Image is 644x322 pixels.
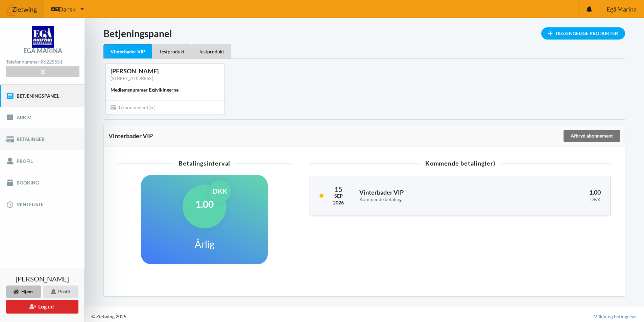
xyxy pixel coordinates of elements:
[333,185,344,193] div: 15
[607,6,637,12] span: Egå Marina
[23,48,62,54] div: Egå Marina
[111,75,153,81] a: [STREET_ADDRESS]
[58,6,75,12] span: Dansk
[564,130,620,142] div: Afbryd abonnement
[310,160,611,166] div: Kommende betaling(er)
[6,286,41,298] div: Hjem
[209,180,231,202] div: DKK
[111,67,220,75] div: [PERSON_NAME]
[333,193,344,199] div: Sep
[111,104,156,110] span: 3 Abonnement(er)
[118,160,291,166] div: Betalingsinterval
[103,27,625,40] h1: Betjeningspanel
[501,197,601,202] div: DKK
[111,86,178,93] div: Medlemsnummer Egåvikingerne
[103,44,152,59] div: Vinterbader VIP
[501,189,601,202] h3: 1.00
[43,286,78,298] div: Profil
[41,59,63,65] strong: 86225551
[195,198,214,210] h1: 1.00
[16,275,69,282] span: [PERSON_NAME]
[152,44,192,58] div: Testprodukt
[6,57,79,67] div: Telefonnummer:
[32,26,54,48] img: logo
[109,132,563,139] div: Vinterbader VIP
[192,44,231,58] div: Testprodukt
[6,300,78,314] button: Log ud
[541,27,625,40] div: Tilgængelige Produkter
[195,238,214,250] h1: Årlig
[359,189,492,202] h3: Vinterbader VIP
[333,199,344,206] div: 2026
[594,313,637,320] a: Vilkår og betingelser
[359,197,492,202] div: Kommende betaling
